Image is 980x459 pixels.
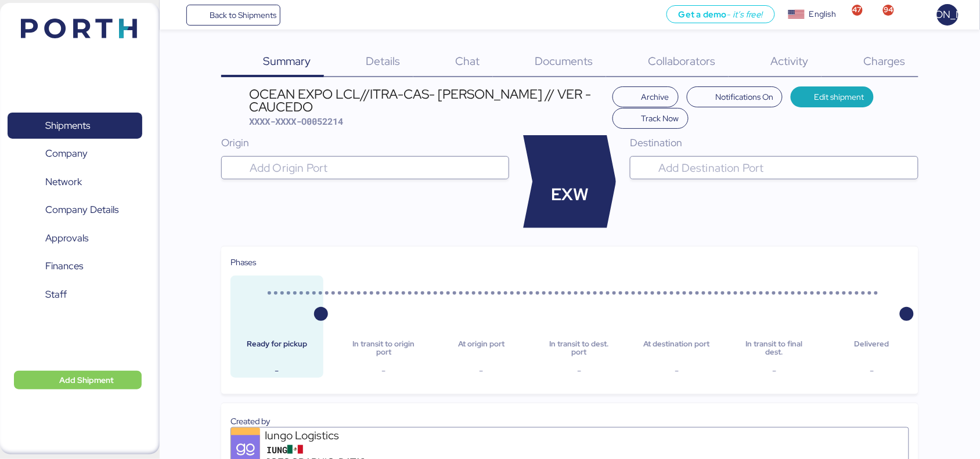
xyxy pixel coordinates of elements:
[648,53,716,68] span: Collaborators
[8,140,142,167] a: Company
[14,371,142,389] button: Add Shipment
[642,90,669,104] span: Archive
[835,364,909,378] div: -
[240,340,314,357] div: Ready for pickup
[8,113,142,139] a: Shipments
[640,364,714,378] div: -
[230,415,909,428] div: Created by
[535,53,593,68] span: Documents
[542,340,616,357] div: In transit to dest. port
[613,108,689,129] button: Track Now
[737,364,812,378] div: -
[835,340,909,357] div: Delivered
[640,340,714,357] div: At destination port
[247,161,505,175] input: Add Origin Port
[613,86,679,107] button: Archive
[240,364,314,378] div: -
[8,253,142,280] a: Finances
[221,135,510,150] div: Origin
[456,53,480,68] span: Chat
[687,86,783,107] button: Notifications On
[59,373,114,387] span: Add Shipment
[630,135,918,150] div: Destination
[250,115,344,127] span: XXXX-XXXX-O0052214
[551,182,589,207] span: EXW
[444,364,518,378] div: -
[864,53,906,68] span: Charges
[230,256,909,269] div: Phases
[366,53,401,68] span: Details
[45,117,90,134] span: Shipments
[737,340,812,357] div: In transit to final dest.
[264,53,311,68] span: Summary
[8,225,142,252] a: Approvals
[347,364,421,378] div: -
[210,8,276,22] span: Back to Shipments
[250,88,607,114] div: OCEAN EXPO LCL//ITRA-CAS- [PERSON_NAME] // VER - CAUCEDO
[791,86,874,107] button: Edit shipment
[45,174,82,190] span: Network
[45,258,83,274] span: Finances
[347,340,421,357] div: In transit to origin port
[45,230,88,247] span: Approvals
[815,90,864,104] span: Edit shipment
[8,281,142,308] a: Staff
[715,90,773,104] span: Notifications On
[8,197,142,223] a: Company Details
[771,53,809,68] span: Activity
[542,364,616,378] div: -
[642,111,679,125] span: Track Now
[8,169,142,196] a: Network
[45,201,118,218] span: Company Details
[265,428,404,443] div: Iungo Logistics
[444,340,518,357] div: At origin port
[45,286,67,303] span: Staff
[656,161,913,175] input: Add Destination Port
[167,5,186,25] button: Menu
[809,8,836,20] div: English
[186,5,281,26] a: Back to Shipments
[45,145,88,162] span: Company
